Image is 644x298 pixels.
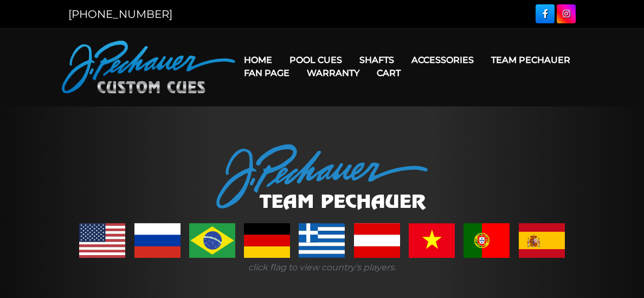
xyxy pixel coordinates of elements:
a: Team Pechauer [482,46,579,74]
a: Fan Page [235,59,298,87]
img: Pechauer Custom Cues [62,41,235,93]
a: Accessories [403,46,482,74]
a: Shafts [351,46,403,74]
a: Cart [368,59,409,87]
a: Warranty [298,59,368,87]
a: Home [235,46,281,74]
a: Pool Cues [281,46,351,74]
i: click flag to view country's players. [248,262,396,272]
a: [PHONE_NUMBER] [68,8,172,21]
